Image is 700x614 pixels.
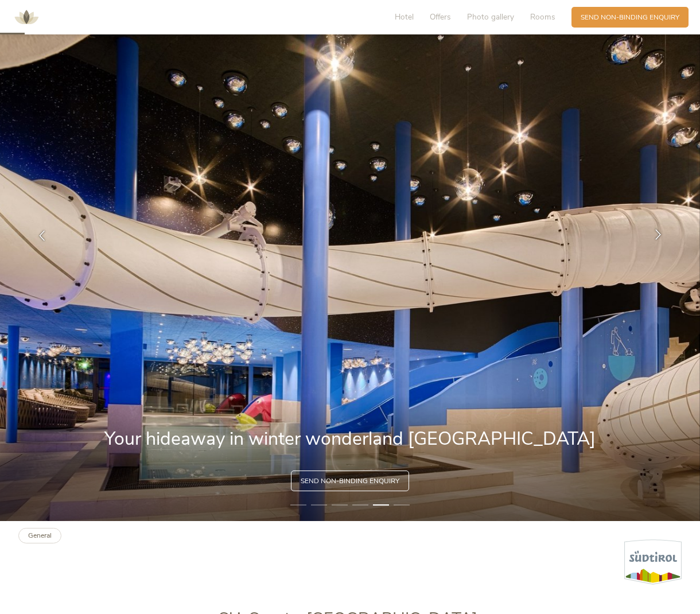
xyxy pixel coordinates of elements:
[18,528,61,543] a: General
[88,521,101,543] b: Family
[9,14,44,20] a: AMONTI & LUNARIS Wellnessresort
[101,521,131,543] b: Summer active
[581,13,679,22] span: Send non-binding enquiry
[68,521,88,543] b: Wellness
[467,11,514,22] span: Photo gallery
[395,11,414,22] span: Hotel
[28,531,52,540] b: General
[624,539,682,585] img: Südtirol
[530,11,555,22] span: Rooms
[301,476,399,486] span: Send non-binding enquiry
[430,11,451,22] span: Offers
